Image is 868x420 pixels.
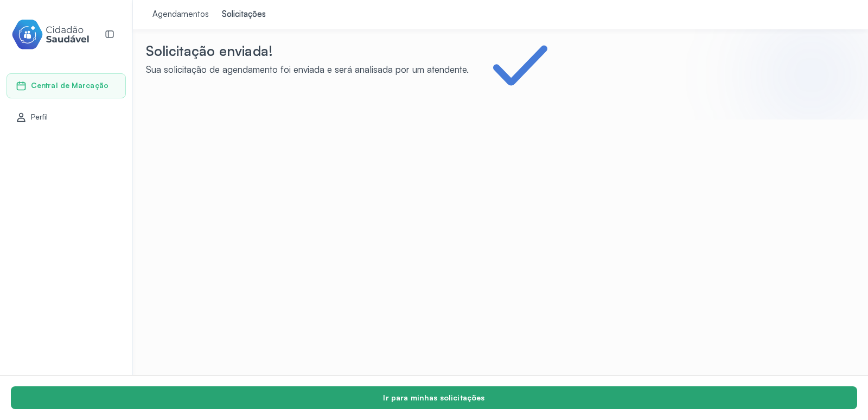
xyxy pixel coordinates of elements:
[16,112,117,123] a: Perfil
[16,80,117,91] a: Central de Marcação
[11,386,857,409] button: Ir para minhas solicitações
[31,112,48,122] span: Perfil
[11,17,90,52] img: cidadao-saudavel-filled-logo.svg
[222,9,266,20] div: Solicitações
[31,81,108,90] span: Central de Marcação
[146,64,469,75] div: Sua solicitação de agendamento foi enviada e será analisada por um atendente.
[146,42,469,59] div: Solicitação enviada!
[152,9,209,20] div: Agendamentos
